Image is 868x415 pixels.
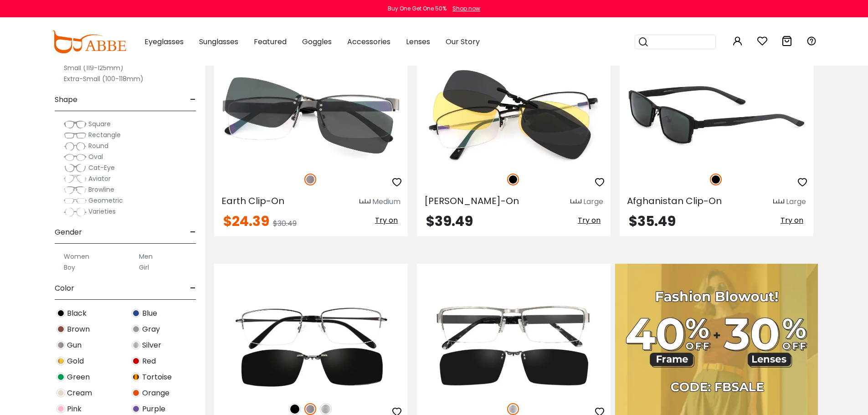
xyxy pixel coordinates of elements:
[88,141,108,150] span: Round
[452,5,480,13] div: Shop now
[304,174,316,185] img: Gun
[88,207,116,216] span: Varieties
[64,196,87,205] img: Geometric.png
[273,218,297,229] span: $30.49
[142,308,157,319] span: Blue
[142,324,160,335] span: Gray
[190,277,196,299] span: -
[64,262,75,273] label: Boy
[406,36,430,47] span: Lenses
[55,221,82,243] span: Gender
[132,405,140,413] img: Purple
[221,195,284,207] span: Earth Clip-On
[56,389,65,397] img: Cream
[142,404,165,415] span: Purple
[347,36,390,47] span: Accessories
[417,297,611,394] img: Silver Bedford Clip-On - Metal ,Adjust Nose Pads
[781,215,803,225] span: Try on
[64,62,123,73] label: Small (119-125mm)
[67,356,84,367] span: Gold
[214,297,408,394] img: Gun Beckett Clip-On - Metal ,Adjust Nose Pads
[190,89,196,111] span: -
[320,403,332,415] img: Silver
[417,67,611,164] img: Black Luke Clip-On - Metal ,Adjust Nose Pads
[56,405,65,413] img: Pink
[56,373,65,381] img: Green
[289,403,301,415] img: Black
[223,211,269,231] span: $24.39
[583,196,603,207] div: Large
[388,5,447,13] div: Buy One Get One 50%
[132,341,140,349] img: Silver
[64,185,87,195] img: Browline.png
[142,372,172,383] span: Tortoise
[88,163,115,172] span: Cat-Eye
[372,215,401,226] button: Try on
[132,325,140,333] img: Gray
[56,325,65,333] img: Brown
[507,403,519,415] img: Silver
[360,199,370,205] img: size ruler
[64,73,144,84] label: Extra-Small (100-118mm)
[88,130,121,139] span: Rectangle
[372,196,401,207] div: Medium
[64,120,87,129] img: Square.png
[64,131,87,140] img: Rectangle.png
[426,211,473,231] span: $39.49
[446,36,480,47] span: Our Story
[773,199,784,205] img: size ruler
[190,221,196,243] span: -
[142,388,169,399] span: Orange
[55,89,77,111] span: Shape
[88,185,114,194] span: Browline
[786,196,806,207] div: Large
[132,373,140,381] img: Tortoise
[64,153,87,162] img: Oval.png
[139,251,153,262] label: Men
[254,36,287,47] span: Featured
[627,195,722,207] span: Afghanistan Clip-On
[620,67,813,164] img: Black Afghanistan Clip-On - TR ,Adjust Nose Pads
[375,215,398,225] span: Try on
[142,356,156,367] span: Red
[575,215,603,226] button: Try on
[570,199,581,205] img: size ruler
[51,31,126,53] img: abbeglasses.com
[64,142,87,151] img: Round.png
[629,211,676,231] span: $35.49
[67,308,87,319] span: Black
[64,164,87,173] img: Cat-Eye.png
[139,262,149,273] label: Girl
[304,403,316,415] img: Gun
[132,389,140,397] img: Orange
[56,341,65,349] img: Gun
[302,36,332,47] span: Goggles
[199,36,238,47] span: Sunglasses
[144,36,184,47] span: Eyeglasses
[710,174,722,185] img: Black
[64,251,89,262] label: Women
[88,174,111,183] span: Aviator
[88,196,123,205] span: Geometric
[67,324,90,335] span: Brown
[67,404,82,415] span: Pink
[214,67,408,164] img: Gun Earth Clip-On - Metal ,Adjust Nose Pads
[132,309,140,318] img: Blue
[142,340,161,351] span: Silver
[64,174,87,184] img: Aviator.png
[55,277,74,299] span: Color
[132,357,140,365] img: Red
[67,372,90,383] span: Green
[578,215,601,225] span: Try on
[507,174,519,185] img: Black
[56,357,65,365] img: Gold
[448,5,480,12] a: Shop now
[88,152,103,161] span: Oval
[67,388,92,399] span: Cream
[56,309,65,318] img: Black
